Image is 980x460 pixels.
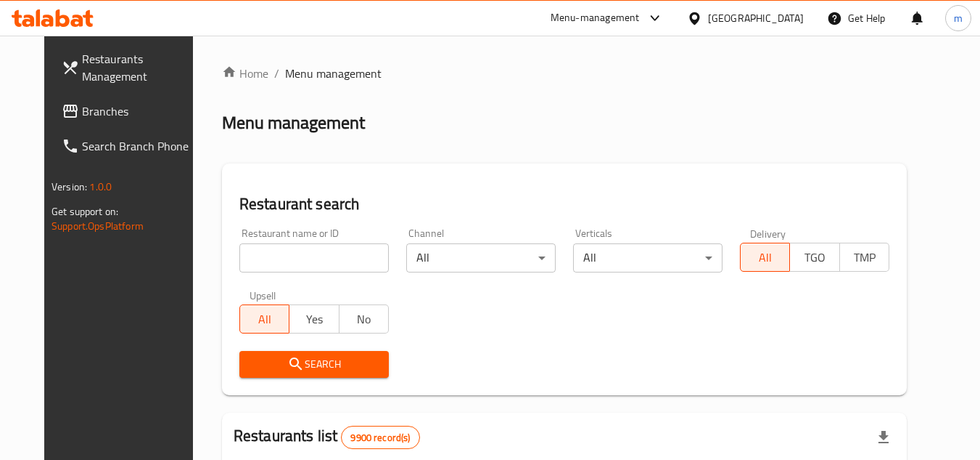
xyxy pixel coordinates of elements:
span: Get support on: [52,202,118,221]
button: Search [239,351,389,378]
button: TGO [789,243,839,272]
a: Restaurants Management [50,41,208,94]
span: m [954,10,963,26]
label: Delivery [750,228,786,238]
button: No [339,304,389,334]
span: Menu management [285,65,382,82]
span: Yes [295,309,333,330]
h2: Restaurants list [234,425,420,449]
nav: breadcrumb [222,65,907,82]
span: Search [251,355,377,374]
span: Restaurants Management [82,50,197,85]
a: Home [222,65,268,82]
button: TMP [839,243,889,272]
h2: Restaurant search [239,193,889,215]
a: Search Branch Phone [50,129,208,164]
input: Search for restaurant name or ID.. [239,243,389,273]
button: Yes [289,304,339,334]
span: Version: [52,177,87,196]
div: All [573,243,722,273]
span: Search Branch Phone [82,137,197,155]
button: All [740,243,790,272]
label: Upsell [250,290,276,300]
a: Support.OpsPlatform [52,217,144,235]
span: Branches [82,102,197,120]
span: All [746,247,784,268]
div: Export file [866,420,901,455]
li: / [274,65,279,82]
span: TMP [846,247,884,268]
a: Branches [50,94,208,129]
div: [GEOGRAPHIC_DATA] [708,10,804,26]
span: 1.0.0 [89,177,112,196]
span: TGO [796,247,833,268]
div: Menu-management [551,9,640,27]
span: No [345,309,383,330]
h2: Menu management [222,111,365,134]
span: All [246,309,284,330]
span: 9900 record(s) [342,431,419,445]
div: Total records count [341,426,419,449]
button: All [239,304,289,334]
div: All [406,243,556,273]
